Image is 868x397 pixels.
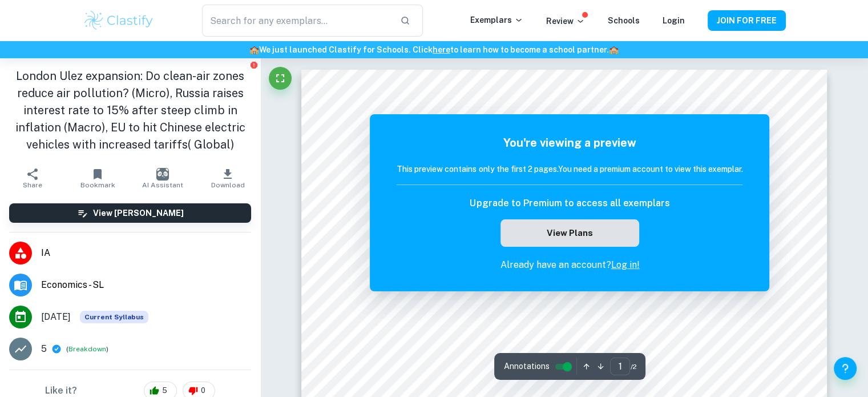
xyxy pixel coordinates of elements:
[249,45,259,54] span: 🏫
[397,134,742,151] h5: You're viewing a preview
[503,360,549,372] span: Annotations
[708,10,786,31] button: JOIN FOR FREE
[546,15,585,27] p: Review
[433,45,450,54] a: here
[41,310,71,324] span: [DATE]
[9,67,251,153] h1: London Ulez expansion: Do clean-air zones reduce air pollution? (Micro), Russia raises interest r...
[83,9,155,32] img: Clastify logo
[211,181,245,189] span: Download
[9,203,251,223] button: View [PERSON_NAME]
[156,385,173,396] span: 5
[202,5,390,37] input: Search for any exemplars...
[500,219,639,247] button: View Plans
[41,278,251,292] span: Economics - SL
[397,258,742,272] p: Already have an account?
[269,67,292,90] button: Fullscreen
[608,16,640,25] a: Schools
[195,162,260,194] button: Download
[65,162,130,194] button: Bookmark
[142,181,183,189] span: AI Assistant
[80,181,115,189] span: Bookmark
[609,45,619,54] span: 🏫
[66,344,108,355] span: ( )
[41,342,47,356] p: 5
[470,197,669,210] h6: Upgrade to Premium to access all exemplars
[611,259,639,270] a: Log in!
[2,43,866,56] h6: We just launched Clastify for Schools. Click to learn how to become a school partner.
[23,181,42,189] span: Share
[80,311,148,323] span: Current Syllabus
[41,246,251,260] span: IA
[130,162,195,194] button: AI Assistant
[80,311,148,323] div: This exemplar is based on the current syllabus. Feel free to refer to it for inspiration/ideas wh...
[397,163,742,175] h6: This preview contains only the first 2 pages. You need a premium account to view this exemplar.
[68,344,106,354] button: Breakdown
[630,362,636,372] span: / 2
[663,16,685,25] a: Login
[93,207,184,219] h6: View [PERSON_NAME]
[834,357,857,380] button: Help and Feedback
[195,385,212,396] span: 0
[156,168,169,181] img: AI Assistant
[249,61,258,69] button: Report issue
[470,14,523,26] p: Exemplars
